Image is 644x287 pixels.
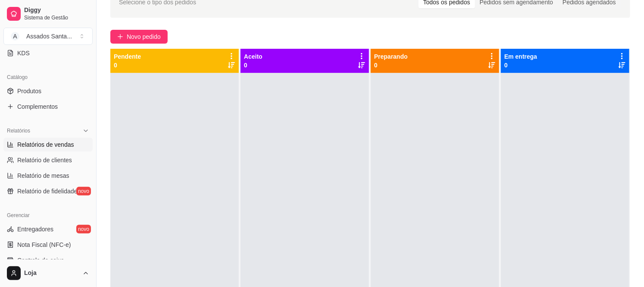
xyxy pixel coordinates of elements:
[24,269,79,277] span: Loja
[3,153,93,167] a: Relatório de clientes
[17,102,58,111] span: Complementos
[24,14,89,21] span: Sistema de Gestão
[3,46,93,60] a: KDS
[3,253,93,267] a: Controle de caixa
[17,256,64,265] span: Controle de caixa
[24,6,89,14] span: Diggy
[3,70,93,84] div: Catálogo
[3,28,93,45] button: Select a team
[504,61,537,69] p: 0
[17,49,30,57] span: KDS
[17,156,72,164] span: Relatório de clientes
[114,52,141,61] p: Pendente
[17,187,77,196] span: Relatório de fidelidade
[3,3,93,24] a: DiggySistema de Gestão
[17,225,53,233] span: Entregadores
[110,30,168,44] button: Novo pedido
[3,138,93,151] a: Relatórios de vendas
[114,61,141,69] p: 0
[3,84,93,98] a: Produtos
[17,140,74,149] span: Relatórios de vendas
[244,61,263,69] p: 0
[127,32,161,41] span: Novo pedido
[17,171,69,180] span: Relatório de mesas
[3,263,93,284] button: Loja
[3,222,93,236] a: Entregadoresnovo
[26,32,72,41] div: Assados Santa ...
[3,238,93,252] a: Nota Fiscal (NFC-e)
[244,52,263,61] p: Aceito
[3,208,93,222] div: Gerenciar
[17,87,41,95] span: Produtos
[7,127,30,134] span: Relatórios
[17,240,71,249] span: Nota Fiscal (NFC-e)
[374,52,408,61] p: Preparando
[11,32,19,41] span: A
[3,100,93,114] a: Complementos
[3,169,93,183] a: Relatório de mesas
[3,184,93,198] a: Relatório de fidelidadenovo
[374,61,408,69] p: 0
[504,52,537,61] p: Em entrega
[117,34,123,40] span: plus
